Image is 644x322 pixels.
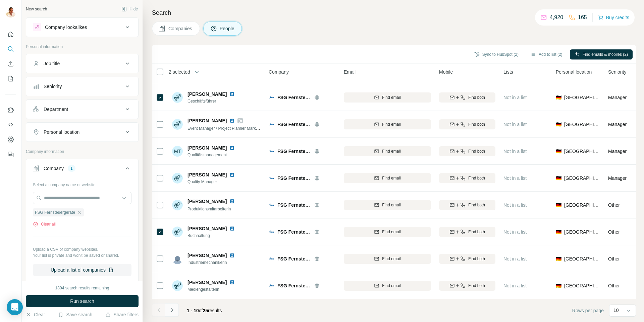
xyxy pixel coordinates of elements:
[26,149,139,155] p: Company information
[344,173,431,183] button: Find email
[187,308,199,313] span: 1 - 10
[33,252,131,258] p: Your list is private and won't be saved or shared.
[44,83,62,90] div: Seniority
[187,207,231,211] span: Produktionsmitarbeiterin
[382,256,400,262] span: Find email
[187,145,227,151] span: [PERSON_NAME]
[269,122,274,127] img: Logo of FSG Fernsteuergeräte
[187,98,237,104] span: Geschäftsführer
[45,24,87,31] div: Company lookalikes
[172,92,183,103] img: Avatar
[168,25,193,32] span: Companies
[608,256,620,261] span: Other
[269,175,274,181] img: Logo of FSG Fernsteuergeräte
[187,179,237,185] span: Quality Manager
[556,121,561,128] span: 🇩🇪
[468,283,485,289] span: Find both
[172,146,183,157] div: MT
[187,233,237,239] span: Buchhaltung
[503,175,527,181] span: Not in a list
[229,118,235,123] img: LinkedIn logo
[556,282,561,289] span: 🇩🇪
[468,121,485,127] span: Find both
[550,13,563,22] p: 4,920
[277,175,311,182] span: FSG Fernsteuergeräte
[344,227,431,237] button: Find email
[564,282,600,289] span: [GEOGRAPHIC_DATA]
[439,281,495,291] button: Find both
[172,173,183,184] img: Avatar
[277,94,311,101] span: FSG Fernsteuergeräte
[117,4,143,14] button: Hide
[229,172,235,177] img: LinkedIn logo
[35,209,75,215] span: FSG Fernsteuergeräte
[26,295,139,307] button: Run search
[556,229,561,235] span: 🇩🇪
[277,229,311,235] span: FSG Fernsteuergeräte
[229,253,235,258] img: LinkedIn logo
[5,58,16,70] button: Enrich CSV
[172,200,183,210] img: Avatar
[105,311,139,318] button: Share filters
[172,253,183,264] img: Avatar
[556,175,561,182] span: 🇩🇪
[468,229,485,235] span: Find both
[269,69,289,75] span: Company
[608,149,627,154] span: Manager
[503,283,527,288] span: Not in a list
[572,307,604,314] span: Rows per page
[187,152,237,158] span: Qualitätsmanagement
[26,160,138,179] button: Company1
[187,198,227,205] span: [PERSON_NAME]
[608,69,626,75] span: Seniority
[5,104,16,116] button: Use Surfe on LinkedIn
[556,94,561,101] span: 🇩🇪
[5,7,16,17] img: Avatar
[33,246,131,252] p: Upload a CSV of company websites.
[269,95,274,100] img: Logo of FSG Fernsteuergeräte
[564,229,600,235] span: [GEOGRAPHIC_DATA]
[526,49,567,59] button: Add to list (2)
[470,49,523,59] button: Sync to HubSpot (2)
[608,95,627,100] span: Manager
[382,202,400,208] span: Find email
[70,298,94,305] span: Run search
[556,202,561,208] span: 🇩🇪
[269,256,274,261] img: Logo of FSG Fernsteuergeräte
[58,311,92,318] button: Save search
[26,78,138,94] button: Seniority
[344,200,431,210] button: Find email
[564,148,600,155] span: [GEOGRAPHIC_DATA]
[44,165,64,172] div: Company
[199,308,203,313] span: of
[152,8,636,17] h4: Search
[44,60,60,67] div: Job title
[229,145,235,151] img: LinkedIn logo
[439,119,495,129] button: Find both
[172,119,183,130] img: Avatar
[564,255,600,262] span: [GEOGRAPHIC_DATA]
[277,202,311,208] span: FSG Fernsteuergeräte
[583,51,628,57] span: Find emails & mobiles (2)
[578,13,587,22] p: 165
[503,229,527,235] span: Not in a list
[608,122,627,127] span: Manager
[269,202,274,208] img: Logo of FSG Fernsteuergeräte
[5,119,16,131] button: Use Surfe API
[468,94,485,100] span: Find both
[187,171,227,178] span: [PERSON_NAME]
[439,254,495,264] button: Find both
[26,124,138,140] button: Personal location
[5,148,16,160] button: Feedback
[598,13,629,22] button: Buy credits
[503,122,527,127] span: Not in a list
[187,308,222,313] span: results
[7,299,23,315] div: Open Intercom Messenger
[344,69,356,75] span: Email
[187,252,227,259] span: [PERSON_NAME]
[382,148,400,154] span: Find email
[564,175,600,182] span: [GEOGRAPHIC_DATA]
[277,148,311,155] span: FSG Fernsteuergeräte
[344,281,431,291] button: Find email
[468,175,485,181] span: Find both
